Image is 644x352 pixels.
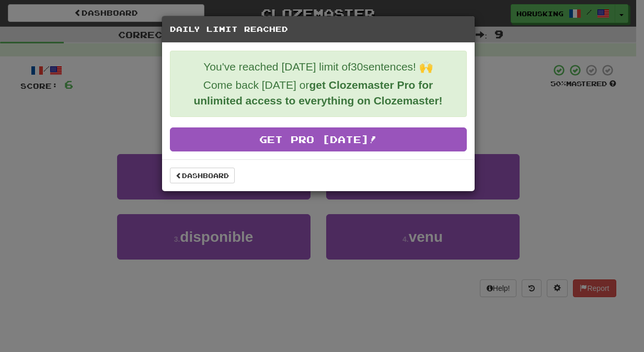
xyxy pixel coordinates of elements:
p: You've reached [DATE] limit of 30 sentences! 🙌 [178,59,458,75]
h5: Daily Limit Reached [170,24,467,34]
strong: get Clozemaster Pro for unlimited access to everything on Clozemaster! [193,79,442,107]
a: Dashboard [170,168,235,183]
a: Get Pro [DATE]! [170,127,467,151]
p: Come back [DATE] or [178,77,458,109]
